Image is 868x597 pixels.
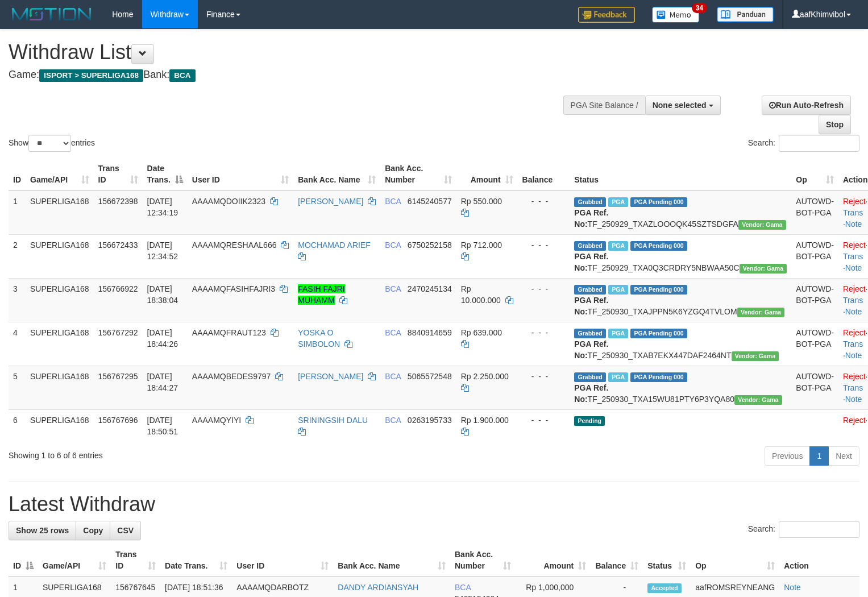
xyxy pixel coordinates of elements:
[522,371,566,382] div: - - -
[232,544,333,577] th: User ID: activate to sort column ascending
[518,158,570,190] th: Balance
[570,190,791,235] td: TF_250929_TXAZLOOOQK45SZTSDGFA
[455,583,471,592] span: BCA
[9,158,26,190] th: ID
[522,196,566,207] div: - - -
[9,521,76,540] a: Show 25 rows
[147,284,178,305] span: [DATE] 18:38:04
[38,544,111,577] th: Game/API: activate to sort column ascending
[845,351,862,360] a: Note
[516,544,591,577] th: Amount: activate to sort column ascending
[380,158,456,190] th: Bank Acc. Number: activate to sort column ascending
[843,328,866,337] a: Reject
[647,583,682,593] span: Accepted
[845,219,862,229] a: Note
[461,284,501,305] span: Rp 10.000.000
[843,284,866,293] a: Reject
[192,416,241,425] span: AAAAMQYIYI
[143,158,188,190] th: Date Trans.: activate to sort column descending
[828,446,859,466] a: Next
[117,526,134,535] span: CSV
[784,583,801,592] a: Note
[456,158,518,190] th: Amount: activate to sort column ascending
[26,190,94,235] td: SUPERLIGA168
[385,241,401,250] span: BCA
[574,383,608,404] b: PGA Ref. No:
[147,197,178,217] span: [DATE] 12:34:19
[608,241,628,251] span: Marked by aafsoycanthlai
[779,135,859,152] input: Search:
[298,284,344,305] a: FASIH FAJRI MUHAMM
[94,158,143,190] th: Trans ID: activate to sort column ascending
[574,208,608,229] b: PGA Ref. No:
[461,241,502,250] span: Rp 712.000
[737,308,785,317] span: Vendor URL: https://trx31.1velocity.biz
[9,190,26,235] td: 1
[578,7,635,23] img: Feedback.jpg
[192,284,275,293] span: AAAAMQFASIHFAJRI3
[762,96,851,115] a: Run Auto-Refresh
[385,284,401,293] span: BCA
[630,372,687,382] span: PGA Pending
[26,409,94,442] td: SUPERLIGA168
[734,395,782,405] span: Vendor URL: https://trx31.1velocity.biz
[574,329,606,338] span: Grabbed
[188,158,293,190] th: User ID: activate to sort column ascending
[645,96,721,115] button: None selected
[98,416,138,425] span: 156767696
[791,366,838,409] td: AUTOWD-BOT-PGA
[450,544,516,577] th: Bank Acc. Number: activate to sort column ascending
[28,135,71,152] select: Showentries
[765,446,810,466] a: Previous
[630,197,687,207] span: PGA Pending
[147,241,178,261] span: [DATE] 12:34:52
[570,278,791,322] td: TF_250930_TXAJPPN5K6YZGQ4TVLOM
[630,329,687,338] span: PGA Pending
[748,135,859,152] label: Search:
[522,414,566,426] div: - - -
[298,197,363,206] a: [PERSON_NAME]
[653,101,707,110] span: None selected
[843,241,866,250] a: Reject
[298,241,371,250] a: MOCHAMAD ARIEF
[692,3,707,13] span: 34
[791,158,838,190] th: Op: activate to sort column ascending
[98,328,138,337] span: 156767292
[717,7,774,22] img: panduan.png
[809,446,829,466] a: 1
[574,252,608,272] b: PGA Ref. No:
[574,372,606,382] span: Grabbed
[9,544,38,577] th: ID: activate to sort column descending
[591,544,643,577] th: Balance: activate to sort column ascending
[9,322,26,366] td: 4
[608,329,628,338] span: Marked by aafsoycanthlai
[461,416,509,425] span: Rp 1.900.000
[845,395,862,404] a: Note
[147,416,178,436] span: [DATE] 18:50:51
[819,115,851,134] a: Stop
[843,372,866,381] a: Reject
[408,197,452,206] span: Copy 6145240577 to clipboard
[9,41,567,64] h1: Withdraw List
[338,583,418,592] a: DANDY ARDIANSYAH
[691,544,779,577] th: Op: activate to sort column ascending
[630,285,687,295] span: PGA Pending
[9,234,26,278] td: 2
[843,197,866,206] a: Reject
[26,158,94,190] th: Game/API: activate to sort column ascending
[843,416,866,425] a: Reject
[570,322,791,366] td: TF_250930_TXAB7EKX447DAF2464NT
[791,278,838,322] td: AUTOWD-BOT-PGA
[76,521,110,540] a: Copy
[385,197,401,206] span: BCA
[9,69,567,81] h4: Game: Bank:
[98,197,138,206] span: 156672398
[574,296,608,316] b: PGA Ref. No:
[408,328,452,337] span: Copy 8840914659 to clipboard
[408,241,452,250] span: Copy 6750252158 to clipboard
[26,234,94,278] td: SUPERLIGA168
[298,372,363,381] a: [PERSON_NAME]
[9,135,95,152] label: Show entries
[26,322,94,366] td: SUPERLIGA168
[738,220,786,230] span: Vendor URL: https://trx31.1velocity.biz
